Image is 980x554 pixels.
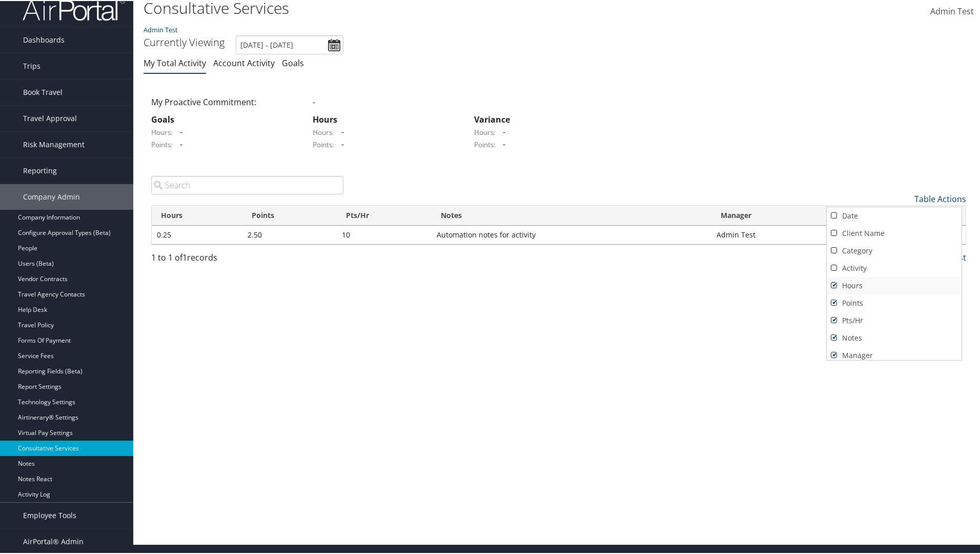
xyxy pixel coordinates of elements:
[23,157,57,183] span: Reporting
[827,241,962,259] a: Category
[23,105,77,130] span: Travel Approval
[23,528,84,553] span: AirPortal® Admin
[827,206,962,224] a: Date
[23,183,80,209] span: Company Admin
[827,276,962,293] a: Hours
[23,52,40,78] span: Trips
[23,78,63,104] span: Book Travel
[827,311,962,328] a: Pts/Hr
[23,26,65,52] span: Dashboards
[827,259,962,276] a: Activity
[827,293,962,311] a: Points
[827,224,962,241] a: Client Name
[23,502,76,527] span: Employee Tools
[23,131,85,156] span: Risk Management
[827,328,962,346] a: Notes
[827,346,962,363] a: Manager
